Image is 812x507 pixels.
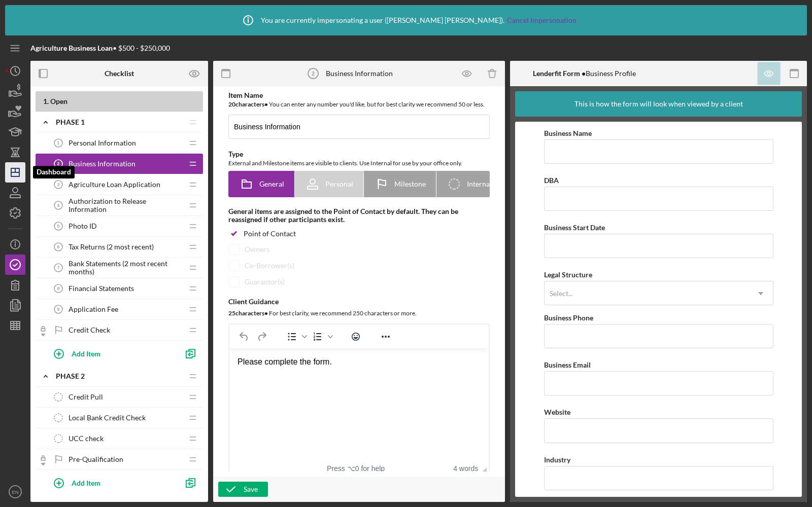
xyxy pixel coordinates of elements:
[326,69,393,78] div: Business Information
[56,372,183,380] div: Phase 2
[69,222,97,230] span: Photo ID
[544,313,593,322] label: Business Phone
[574,91,743,117] div: This is how the form will look when viewed by a client
[46,473,178,493] button: Add Item
[544,360,591,369] label: Business Email
[377,330,394,344] button: Reveal or hide additional toolbar items
[229,348,489,462] iframe: Rich Text Area
[453,464,478,473] button: 4 words
[30,44,170,52] div: • $500 - $250,000
[309,330,334,344] div: Numbered list
[46,343,178,364] button: Add Item
[228,309,268,317] b: 25 character s •
[544,455,570,464] label: Industry
[69,197,183,213] span: Authorization to Release Information
[57,307,60,312] tspan: 9
[57,224,60,229] tspan: 5
[57,203,60,208] tspan: 4
[69,434,104,443] span: UCC check
[69,160,136,168] span: Business Information
[550,289,573,298] div: Select...
[69,284,134,293] span: Financial Statements
[235,8,577,33] div: You are currently impersonating a user ( [PERSON_NAME] [PERSON_NAME] ).
[5,482,25,502] button: EN
[57,265,60,270] tspan: 7
[72,344,100,363] div: Add Item
[311,70,314,77] tspan: 2
[69,305,118,313] span: Application Fee
[533,69,636,78] div: Business Profile
[544,223,605,232] label: Business Start Date
[325,180,353,188] span: Personal
[57,286,60,291] tspan: 8
[50,97,67,105] span: Open
[57,244,60,249] tspan: 6
[12,489,18,495] text: EN
[533,69,586,78] b: Lenderfit Form •
[30,44,113,52] b: Agriculture Business Loan
[228,100,268,108] b: 20 character s •
[72,473,100,492] div: Add Item
[69,243,154,251] span: Tax Returns (2 most recent)
[544,129,592,137] label: Business Name
[544,408,570,416] label: Website
[57,140,60,146] tspan: 1
[507,16,577,24] a: Cancel Impersonation
[245,278,285,286] div: Guarantor(s)
[69,414,146,422] span: Local Bank Credit Check
[69,455,123,463] span: Pre-Qualification
[228,207,490,224] div: General items are assigned to the Point of Contact by default. They can be reassigned if other pa...
[228,298,490,306] div: Client Guidance
[228,308,490,318] div: For best clarity, we recommend 250 characters or more.
[394,180,426,188] span: Milestone
[69,139,136,147] span: Personal Information
[218,482,268,497] button: Save
[228,150,490,158] div: Type
[57,161,60,166] tspan: 2
[105,69,134,78] b: Checklist
[69,180,160,189] span: Agriculture Loan Application
[245,262,294,270] div: Co-Borrower(s)
[244,230,296,238] div: Point of Contact
[43,97,49,105] span: 1 .
[69,393,103,401] span: Credit Pull
[69,260,183,276] span: Bank Statements (2 most recent months)
[228,158,490,168] div: External and Milestone items are visible to clients. Use Internal for use by your office only.
[235,330,253,344] button: Undo
[228,91,490,99] div: Item Name
[315,464,397,473] div: Press ⌥0 for help
[245,245,269,253] div: Owners
[259,180,284,188] span: General
[467,180,492,188] span: Internal
[69,326,110,334] span: Credit Check
[56,118,183,126] div: Phase 1
[228,99,490,110] div: You can enter any number you'd like, but for best clarity we recommend 50 or less.
[283,330,309,344] div: Bullet list
[253,330,270,344] button: Redo
[244,482,258,497] div: Save
[347,330,364,344] button: Emojis
[57,182,60,187] tspan: 3
[544,176,559,185] label: DBA
[478,462,489,475] div: Press the Up and Down arrow keys to resize the editor.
